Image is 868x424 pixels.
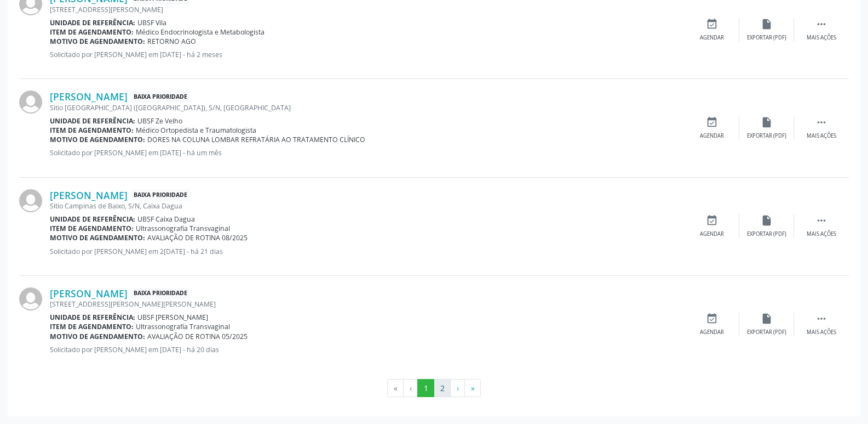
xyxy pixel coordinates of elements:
[50,233,145,242] b: Motivo de agendamento:
[137,18,166,27] span: UBSF Vila
[700,230,724,238] div: Agendar
[417,379,434,398] button: Go to page 1
[50,91,128,103] a: [PERSON_NAME]
[50,27,134,37] b: Item de agendamento:
[19,287,42,310] img: img
[50,313,135,322] b: Unidade de referência:
[706,214,718,227] i: event_available
[50,287,128,299] a: [PERSON_NAME]
[761,214,773,227] i: insert_drive_file
[464,379,481,398] button: Go to last page
[50,322,134,331] b: Item de agendamento:
[761,116,773,128] i: insert_drive_file
[50,332,145,341] b: Motivo de agendamento:
[815,116,827,128] i: 
[747,34,786,42] div: Exportar (PDF)
[147,332,248,341] span: AVALIAÇÃO DE ROTINA 05/2025
[50,148,685,157] p: Solicitado por [PERSON_NAME] em [DATE] - há um mês
[131,91,189,103] span: Baixa Prioridade
[137,214,195,224] span: UBSF Caixa Dagua
[50,126,134,135] b: Item de agendamento:
[706,18,718,30] i: event_available
[50,18,135,27] b: Unidade de referência:
[136,224,230,233] span: Ultrassonografia Transvaginal
[815,313,827,325] i: 
[50,103,685,112] div: Sitio [GEOGRAPHIC_DATA] ([GEOGRAPHIC_DATA]), S/N, [GEOGRAPHIC_DATA]
[747,132,786,140] div: Exportar (PDF)
[434,379,451,398] button: Go to page 2
[761,313,773,325] i: insert_drive_file
[50,247,685,256] p: Solicitado por [PERSON_NAME] em 2[DATE] - há 21 dias
[807,230,836,238] div: Mais ações
[137,116,182,126] span: UBSF Ze Velho
[147,135,365,144] span: DORES NA COLUNA LOMBAR REFRATÁRIA AO TRATAMENTO CLÍNICO
[136,27,265,37] span: Médico Endocrinologista e Metabologista
[747,230,786,238] div: Exportar (PDF)
[50,50,685,59] p: Solicitado por [PERSON_NAME] em [DATE] - há 2 meses
[700,34,724,42] div: Agendar
[50,299,685,309] div: [STREET_ADDRESS][PERSON_NAME][PERSON_NAME]
[700,329,724,336] div: Agendar
[50,135,145,144] b: Motivo de agendamento:
[761,18,773,30] i: insert_drive_file
[807,329,836,336] div: Mais ações
[50,116,135,126] b: Unidade de referência:
[50,5,685,14] div: [STREET_ADDRESS][PERSON_NAME]
[147,37,196,46] span: RETORNO AGO
[50,345,685,354] p: Solicitado por [PERSON_NAME] em [DATE] - há 20 dias
[807,132,836,140] div: Mais ações
[131,288,189,299] span: Baixa Prioridade
[815,214,827,227] i: 
[19,91,42,114] img: img
[50,201,685,211] div: Sitio Campinas de Baixo, S/N, Caixa Dagua
[706,116,718,128] i: event_available
[747,329,786,336] div: Exportar (PDF)
[147,233,248,242] span: AVALIAÇÃO DE ROTINA 08/2025
[700,132,724,140] div: Agendar
[706,313,718,325] i: event_available
[136,126,256,135] span: Médico Ortopedista e Traumatologista
[807,34,836,42] div: Mais ações
[50,37,145,46] b: Motivo de agendamento:
[50,224,134,233] b: Item de agendamento:
[137,313,208,322] span: UBSF [PERSON_NAME]
[19,189,42,212] img: img
[450,379,465,398] button: Go to next page
[136,322,230,331] span: Ultrassonografia Transvaginal
[19,379,849,398] ul: Pagination
[131,189,189,201] span: Baixa Prioridade
[50,214,135,224] b: Unidade de referência:
[50,189,128,201] a: [PERSON_NAME]
[815,18,827,30] i: 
